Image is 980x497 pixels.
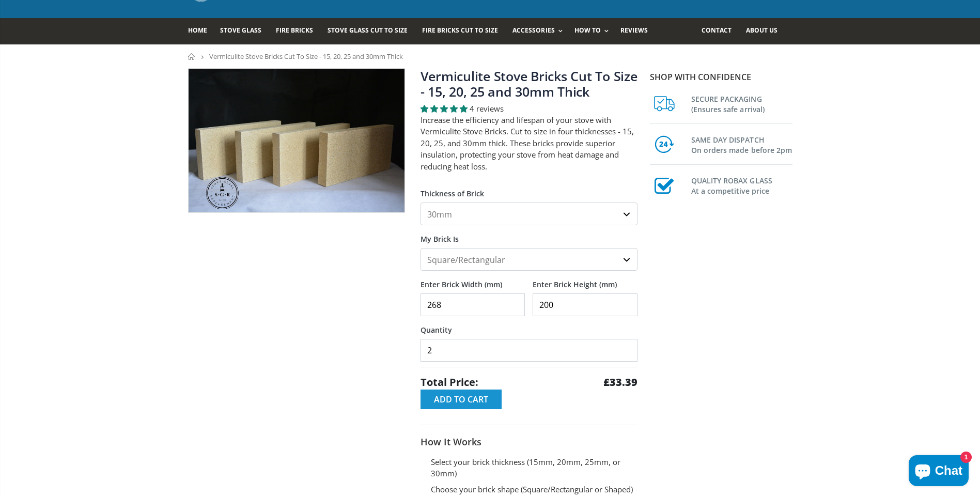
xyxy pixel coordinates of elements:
span: Add to Cart [434,394,488,405]
label: My Brick Is [421,225,637,244]
inbox-online-store-chat: Shopify online store chat [906,455,972,489]
a: About us [746,18,785,44]
span: About us [746,26,777,35]
a: Vermiculite Stove Bricks Cut To Size - 15, 20, 25 and 30mm Thick [421,67,637,100]
span: 4 reviews [470,103,504,114]
span: Home [188,26,207,35]
span: Accessories [512,26,554,35]
span: Stove Glass [220,26,261,35]
span: Fire Bricks [276,26,313,35]
img: 4_fire_bricks_70eb2ac5-0efe-43c4-b3f7-1322dae441b2_800x_crop_center.jpeg [189,69,405,212]
span: Stove Glass Cut To Size [328,26,408,35]
h3: QUALITY ROBAX GLASS At a competitive price [691,174,792,196]
a: Reviews [620,18,656,44]
label: Quantity [421,316,637,335]
a: How To [574,18,614,44]
li: Select your brick thickness (15mm, 20mm, 25mm, or 30mm) [431,456,637,479]
a: Accessories [512,18,567,44]
a: Stove Glass [220,18,269,44]
p: Shop with confidence [650,71,792,83]
label: Enter Brick Height (mm) [533,271,637,289]
span: 4.75 stars [421,103,470,114]
strong: £33.39 [603,375,637,390]
label: Enter Brick Width (mm) [421,271,525,289]
span: How To [574,26,601,35]
span: Contact [702,26,732,35]
h3: How It Works [421,436,637,448]
p: Increase the efficiency and lifespan of your stove with Vermiculite Stove Bricks. Cut to size in ... [421,114,637,173]
span: Fire Bricks Cut To Size [422,26,498,35]
a: Fire Bricks Cut To Size [422,18,506,44]
h3: SECURE PACKAGING (Ensures safe arrival) [691,92,792,115]
a: Fire Bricks [276,18,321,44]
h3: SAME DAY DISPATCH On orders made before 2pm [691,133,792,156]
a: Home [188,53,196,60]
span: Total Price: [421,375,478,390]
label: Thickness of Brick [421,180,637,198]
a: Home [188,18,215,44]
li: Choose your brick shape (Square/Rectangular or Shaped) [431,484,637,495]
a: Stove Glass Cut To Size [328,18,415,44]
span: Reviews [620,26,648,35]
button: Add to Cart [421,390,502,409]
span: Vermiculite Stove Bricks Cut To Size - 15, 20, 25 and 30mm Thick [209,52,403,61]
a: Contact [702,18,739,44]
